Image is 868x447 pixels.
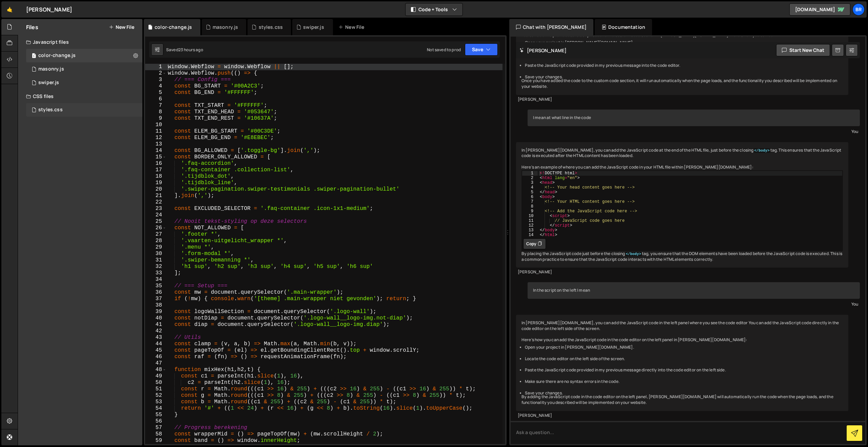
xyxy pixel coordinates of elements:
[525,63,843,69] li: Paste the JavaScript code provided in my previous message into the code editor.
[145,412,166,418] div: 55
[145,296,166,302] div: 37
[145,386,166,392] div: 51
[522,199,538,204] div: 7
[145,173,166,180] div: 18
[26,49,142,62] div: 16297/44719.js
[26,62,142,76] div: 16297/44199.js
[32,54,36,59] span: 1
[465,43,498,56] button: Save
[522,228,538,233] div: 13
[155,24,192,31] div: color-change.js
[145,77,166,83] div: 3
[528,282,860,299] div: In the script on the left I mean
[145,154,166,160] div: 15
[145,334,166,341] div: 43
[145,160,166,167] div: 16
[145,380,166,386] div: 50
[522,185,538,190] div: 4
[38,66,64,72] div: masonry.js
[145,244,166,251] div: 29
[145,218,166,225] div: 25
[145,199,166,206] div: 22
[145,399,166,405] div: 53
[145,167,166,173] div: 17
[529,128,858,135] div: You
[38,107,63,113] div: styles.css
[145,83,166,90] div: 4
[145,425,166,431] div: 57
[145,206,166,212] div: 23
[145,405,166,412] div: 54
[145,289,166,296] div: 36
[525,367,843,373] li: Paste the JavaScript code provided in my previous message directly into the code editor on the le...
[145,109,166,115] div: 8
[145,70,166,77] div: 2
[109,24,134,30] button: New File
[145,418,166,425] div: 56
[178,47,203,53] div: 23 hours ago
[145,431,166,438] div: 58
[516,27,848,95] div: You can add the provided JavaScript code to the custom code section in [PERSON_NAME][DOMAIN_NAME]...
[145,302,166,309] div: 38
[145,135,166,141] div: 12
[145,148,166,154] div: 14
[522,176,538,180] div: 2
[145,212,166,218] div: 24
[26,103,142,117] div: 16297/44027.css
[525,40,843,46] li: Open your project in [PERSON_NAME][DOMAIN_NAME].
[595,19,652,35] div: Documentation
[145,270,166,276] div: 33
[625,252,642,256] code: </body>
[145,90,166,96] div: 5
[145,128,166,135] div: 11
[166,47,203,53] div: Saved
[522,171,538,176] div: 1
[145,354,166,360] div: 46
[259,24,283,31] div: styles.css
[145,141,166,148] div: 13
[509,19,593,35] div: Chat with [PERSON_NAME]
[525,390,843,396] li: Save your changes.
[529,300,858,308] div: You
[525,74,843,80] li: Save your changes.
[427,47,461,53] div: Not saved to prod
[18,35,142,49] div: Javascript files
[789,3,850,16] a: [DOMAIN_NAME]
[145,276,166,283] div: 34
[528,110,860,126] div: I mean at what line in the code
[145,438,166,444] div: 59
[145,64,166,70] div: 1
[18,90,142,103] div: CSS files
[145,347,166,354] div: 45
[525,345,843,350] li: Open your project in [PERSON_NAME][DOMAIN_NAME].
[145,102,166,109] div: 7
[303,24,324,31] div: swiper.js
[519,47,567,54] h2: [PERSON_NAME]
[522,223,538,228] div: 12
[522,209,538,214] div: 9
[145,392,166,399] div: 52
[145,328,166,334] div: 42
[516,142,848,268] div: In [PERSON_NAME][DOMAIN_NAME], you can add the JavaScript code at the end of the HTML file, just ...
[523,238,546,249] button: Copy
[26,76,142,90] div: 16297/44014.js
[522,195,538,199] div: 6
[145,193,166,199] div: 21
[145,180,166,186] div: 19
[145,231,166,238] div: 27
[145,186,166,193] div: 20
[145,122,166,128] div: 10
[1,1,18,18] a: 🤙
[753,148,770,153] code: </body>
[852,3,865,16] a: Br
[522,218,538,223] div: 11
[38,53,76,59] div: color-change.js
[518,97,847,102] div: [PERSON_NAME]
[213,24,238,31] div: masonry.js
[522,214,538,218] div: 10
[26,23,38,31] h2: Files
[522,233,538,237] div: 14
[145,360,166,367] div: 47
[525,379,843,385] li: Make sure there are no syntax errors in the code.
